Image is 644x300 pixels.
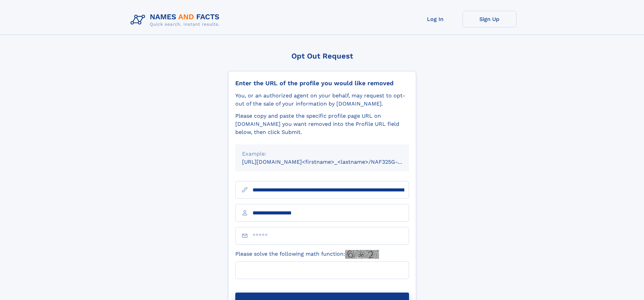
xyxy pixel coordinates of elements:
[235,79,409,87] div: Enter the URL of the profile you would like removed
[242,159,422,165] small: [URL][DOMAIN_NAME]<firstname>_<lastname>/NAF325G-xxxxxxxx
[235,92,409,108] div: You, or an authorized agent on your behalf, may request to opt-out of the sale of your informatio...
[408,11,462,27] a: Log In
[128,11,225,29] img: Logo Names and Facts
[242,150,402,158] div: Example:
[235,112,409,136] div: Please copy and paste the specific profile page URL on [DOMAIN_NAME] you want removed into the Pr...
[462,11,517,27] a: Sign Up
[228,52,416,60] div: Opt Out Request
[235,250,379,259] label: Please solve the following math function:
